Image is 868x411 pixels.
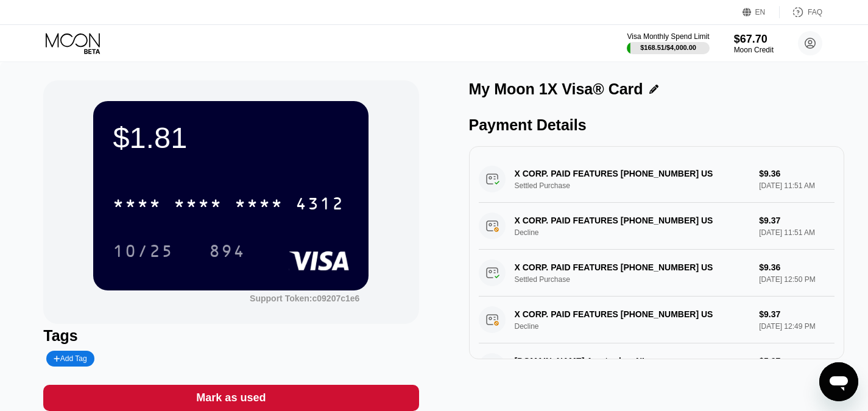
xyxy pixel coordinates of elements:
iframe: Knop om het berichtenvenster te openen [819,362,858,401]
div: $168.51 / $4,000.00 [640,44,696,51]
div: Payment Details [469,116,844,134]
div: Add Tag [54,354,86,363]
div: Mark as used [43,385,418,411]
div: EN [755,8,766,16]
div: Tags [43,327,418,345]
div: Moon Credit [734,46,774,54]
div: $67.70Moon Credit [734,33,774,54]
div: FAQ [780,6,822,18]
div: $67.70 [734,33,774,46]
div: Mark as used [196,391,266,405]
div: My Moon 1X Visa® Card [469,80,643,98]
div: 10/25 [113,243,174,262]
div: $1.81 [113,121,349,155]
div: Support Token:c09207c1e6 [250,293,359,303]
div: 4312 [295,195,344,215]
div: FAQ [808,8,822,16]
div: EN [743,6,780,18]
div: 894 [200,236,255,266]
div: 10/25 [104,236,183,266]
div: Add Tag [46,351,94,367]
div: Visa Monthly Spend Limit [627,32,709,41]
div: 894 [209,243,245,262]
div: Visa Monthly Spend Limit$168.51/$4,000.00 [627,32,709,54]
div: Support Token: c09207c1e6 [250,293,359,303]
